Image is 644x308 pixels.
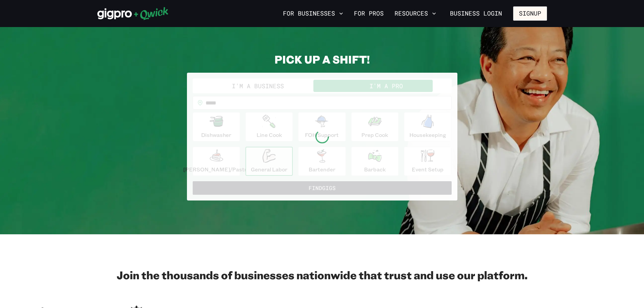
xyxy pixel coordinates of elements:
[351,8,386,19] a: For Pros
[444,6,508,21] a: Business Login
[513,6,547,21] button: Signup
[183,165,249,173] p: [PERSON_NAME]/Pastry
[97,268,547,282] h2: Join the thousands of businesses nationwide that trust and use our platform.
[392,8,439,19] button: Resources
[280,8,346,19] button: For Businesses
[187,52,457,66] h2: PICK UP A SHIFT!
